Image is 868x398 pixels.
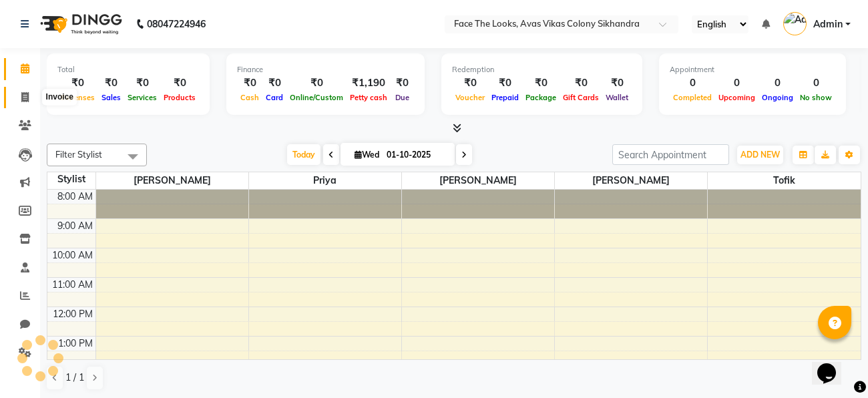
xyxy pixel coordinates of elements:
[55,149,102,160] span: Filter Stylist
[65,371,84,385] span: 1 / 1
[488,75,522,91] div: ₹0
[797,75,835,91] div: 0
[402,172,554,189] span: [PERSON_NAME]
[237,93,262,102] span: Cash
[55,219,95,233] div: 9:00 AM
[670,64,835,75] div: Appointment
[57,64,199,75] div: Total
[797,93,835,102] span: No show
[670,93,715,102] span: Completed
[50,307,95,321] div: 12:00 PM
[286,93,347,102] span: Online/Custom
[147,5,206,43] b: 08047224946
[98,93,124,102] span: Sales
[262,93,286,102] span: Card
[160,93,199,102] span: Products
[737,146,783,164] button: ADD NEW
[49,248,95,262] div: 10:00 AM
[124,75,160,91] div: ₹0
[287,144,320,165] span: Today
[555,172,707,189] span: [PERSON_NAME]
[262,75,286,91] div: ₹0
[670,75,715,91] div: 0
[347,75,391,91] div: ₹1,190
[249,172,401,189] span: Priya
[55,337,95,351] div: 1:00 PM
[715,75,758,91] div: 0
[392,93,413,102] span: Due
[758,75,797,91] div: 0
[57,75,98,91] div: ₹0
[237,64,414,75] div: Finance
[391,75,414,91] div: ₹0
[452,64,632,75] div: Redemption
[47,172,95,186] div: Stylist
[347,93,391,102] span: Petty cash
[286,75,347,91] div: ₹0
[522,93,560,102] span: Package
[452,75,488,91] div: ₹0
[708,172,861,189] span: Tofik
[124,93,160,102] span: Services
[560,75,602,91] div: ₹0
[160,75,199,91] div: ₹0
[34,5,126,43] img: logo
[488,93,522,102] span: Prepaid
[522,75,560,91] div: ₹0
[740,150,780,160] span: ADD NEW
[452,93,488,102] span: Voucher
[351,150,383,160] span: Wed
[43,89,77,106] div: Invoice
[715,93,758,102] span: Upcoming
[96,172,248,189] span: [PERSON_NAME]
[98,75,124,91] div: ₹0
[813,17,843,31] span: Admin
[383,145,449,165] input: 2025-10-01
[612,144,729,165] input: Search Appointment
[602,75,632,91] div: ₹0
[237,75,262,91] div: ₹0
[560,93,602,102] span: Gift Cards
[783,12,807,35] img: Admin
[812,345,855,385] iframe: chat widget
[602,93,632,102] span: Wallet
[55,190,95,204] div: 8:00 AM
[758,93,797,102] span: Ongoing
[49,278,95,292] div: 11:00 AM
